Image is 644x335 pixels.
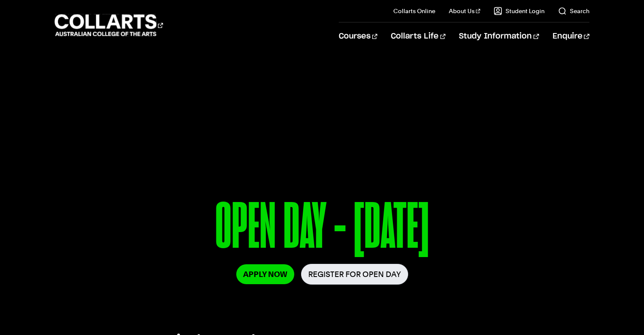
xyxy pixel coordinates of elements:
a: About Us [449,7,480,15]
a: Search [558,7,589,15]
div: Go to homepage [55,13,163,37]
p: OPEN DAY - [DATE] [72,194,572,264]
a: Collarts Online [393,7,435,15]
a: Enquire [553,22,589,50]
a: Apply Now [236,264,294,284]
a: Student Login [494,7,544,15]
a: Register for Open Day [301,264,408,285]
a: Collarts Life [391,22,445,50]
a: Study Information [459,22,539,50]
a: Courses [339,22,377,50]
